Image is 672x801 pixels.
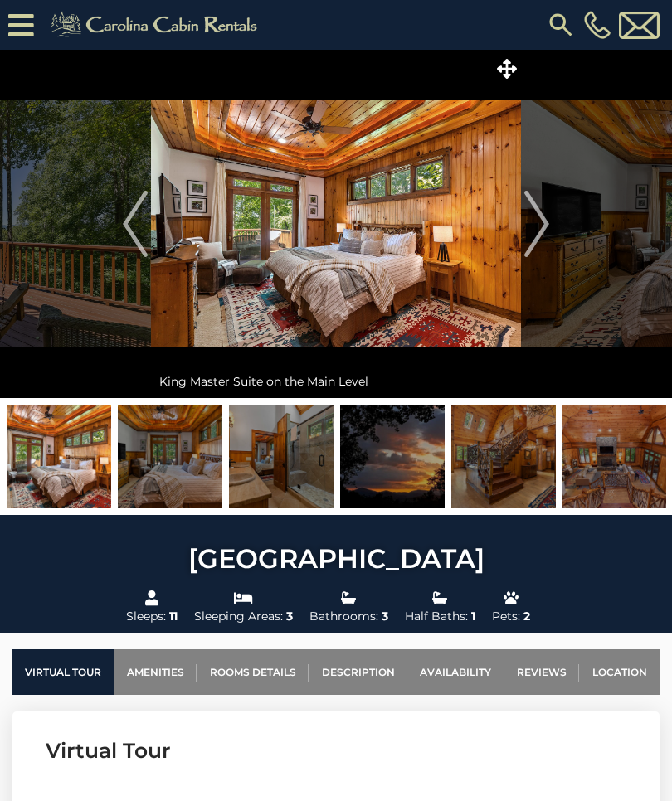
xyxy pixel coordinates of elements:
h3: Virtual Tour [46,736,626,765]
img: 163277002 [340,405,445,508]
img: 163277033 [229,405,334,508]
a: Description [309,649,407,695]
a: Availability [407,649,504,695]
a: Virtual Tour [12,649,114,695]
img: 163277031 [7,405,111,508]
img: arrow [123,191,148,257]
img: 163277035 [562,405,667,508]
img: arrow [524,191,549,257]
img: Khaki-logo.png [42,8,271,41]
a: [PHONE_NUMBER] [580,11,615,39]
a: Location [579,649,660,695]
a: Reviews [504,649,580,695]
img: search-regular.svg [546,10,576,40]
img: 163277032 [118,405,222,508]
img: 163277034 [451,405,556,508]
div: King Master Suite on the Main Level [151,365,521,398]
a: Rooms Details [197,649,309,695]
button: Next [521,50,553,398]
button: Previous [119,50,151,398]
a: Amenities [114,649,197,695]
